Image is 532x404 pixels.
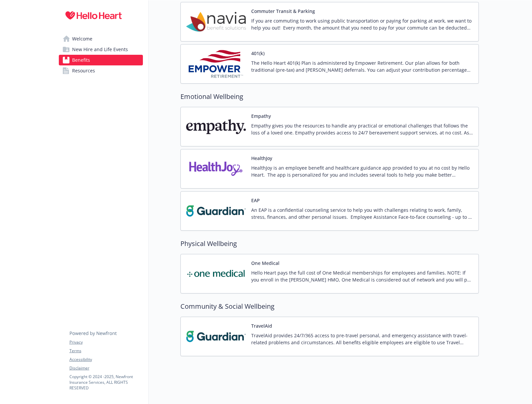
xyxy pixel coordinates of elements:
[251,17,473,31] p: If you are commuting to work using public transportation or paying for parking at work, we want t...
[186,8,246,36] img: Navia Benefit Solutions carrier logo
[251,122,473,136] p: Empathy gives you the resources to handle any practical or emotional challenges that follows the ...
[251,269,473,283] p: Hello Heart pays the full cost of One Medical memberships for employees and families. NOTE: If yo...
[186,322,246,351] img: TravelAid carrier logo
[180,239,479,249] h2: Physical Wellbeing
[251,113,271,120] button: Empathy
[59,65,143,76] a: Resources
[72,65,95,76] span: Resources
[186,155,246,183] img: HealthJoy, LLC carrier logo
[251,197,260,204] button: EAP
[59,34,143,44] a: Welcome
[251,206,473,220] p: An EAP is a confidential counseling service to help you with challenges relating to work, family,...
[251,59,473,73] p: The Hello Heart 401(k) Plan is administered by Empower Retirement. Our plan allows for both tradi...
[180,92,479,102] h2: Emotional Wellbeing
[251,332,473,346] p: TravelAid provides 24/7/365 access to pre-travel personal, and emergency assistance with travel-r...
[59,44,143,55] a: New Hire and Life Events
[251,155,272,162] button: HealthJoy
[186,113,246,141] img: Empathy carrier logo
[186,50,246,78] img: Empower Retirement carrier logo
[69,374,143,391] p: Copyright © 2024 - 2025 , Newfront Insurance Services, ALL RIGHTS RESERVED
[251,164,473,178] p: HealthJoy is an employee benefit and healthcare guidance app provided to you at no cost by Hello ...
[72,34,92,44] span: Welcome
[186,197,246,225] img: Guardian carrier logo
[72,55,90,65] span: Benefits
[251,322,272,329] button: TravelAid
[72,44,128,55] span: New Hire and Life Events
[69,348,143,354] a: Terms
[69,357,143,363] a: Accessibility
[251,260,279,267] button: One Medical
[251,8,315,15] button: Commuter Transit & Parking
[180,301,479,311] h2: Community & Social Wellbeing
[251,50,265,57] button: 401(k)
[69,365,143,371] a: Disclaimer
[186,260,246,288] img: One Medical carrier logo
[69,339,143,345] a: Privacy
[59,55,143,65] a: Benefits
